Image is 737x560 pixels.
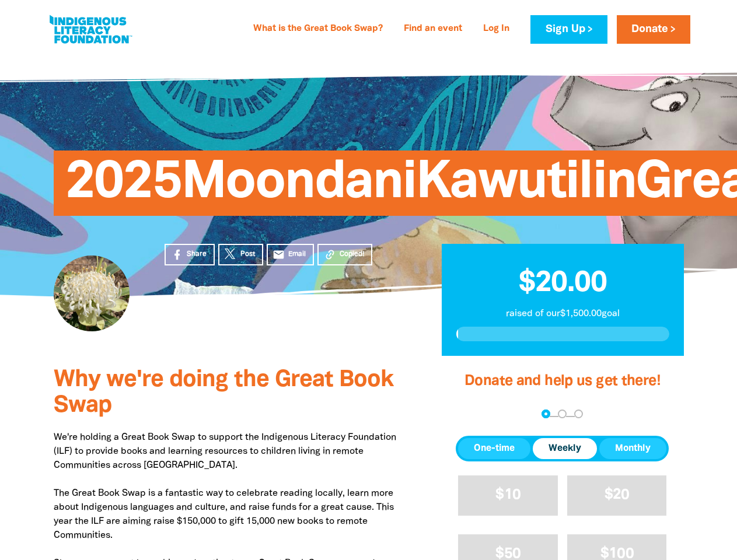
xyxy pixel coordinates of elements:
[567,475,667,516] button: $20
[464,374,661,388] span: Donate and help us get there!
[458,438,530,459] button: One-time
[542,409,550,418] button: Navigate to step 1 of 3 to enter your donation amount
[340,249,364,260] span: Copied!
[474,442,515,456] span: One-time
[599,438,666,459] button: Monthly
[495,488,521,502] span: $10
[605,488,630,502] span: $20
[615,442,651,456] span: Monthly
[549,442,581,456] span: Weekly
[267,244,315,265] a: emailEmail
[246,20,390,38] a: What is the Great Book Swap?
[288,249,306,260] span: Email
[54,369,393,416] span: Why we're doing the Great Book Swap
[617,15,690,44] a: Donate
[317,244,372,265] button: Copied!
[218,244,263,265] a: Post
[458,475,558,516] button: $10
[574,409,583,418] button: Navigate to step 3 of 3 to enter your payment details
[533,438,597,459] button: Weekly
[519,270,607,297] span: $20.00
[165,244,215,265] a: Share
[558,409,567,418] button: Navigate to step 2 of 3 to enter your details
[456,436,669,461] div: Donation frequency
[187,249,207,260] span: Share
[240,249,255,260] span: Post
[273,249,285,261] i: email
[456,307,669,321] p: raised of our $1,500.00 goal
[397,20,469,38] a: Find an event
[476,20,516,38] a: Log In
[530,15,607,44] a: Sign Up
